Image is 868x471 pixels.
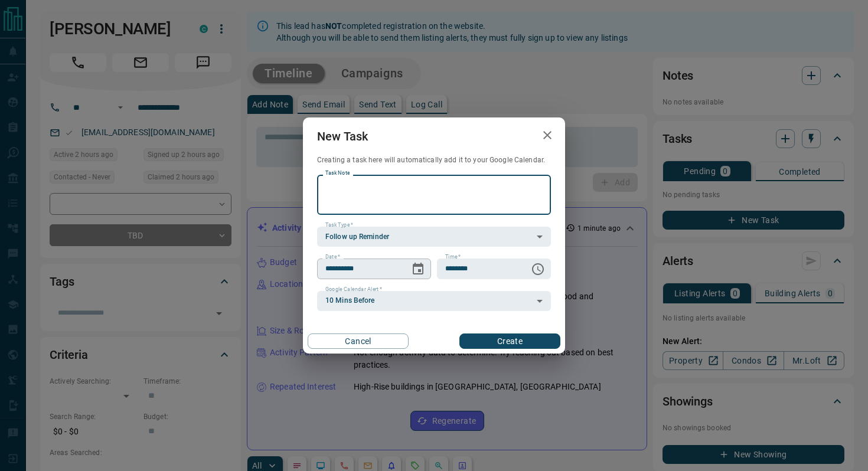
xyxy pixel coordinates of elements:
[308,333,409,349] button: Cancel
[325,286,382,293] label: Google Calendar Alert
[325,221,353,229] label: Task Type
[445,253,461,261] label: Time
[317,291,551,311] div: 10 Mins Before
[325,253,340,261] label: Date
[303,117,382,155] h2: New Task
[317,155,551,165] p: Creating a task here will automatically add it to your Google Calendar.
[325,169,350,177] label: Task Note
[526,257,550,281] button: Choose time, selected time is 6:00 AM
[406,257,430,281] button: Choose date, selected date is Aug 17, 2025
[459,333,560,349] button: Create
[317,227,551,247] div: Follow up Reminder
